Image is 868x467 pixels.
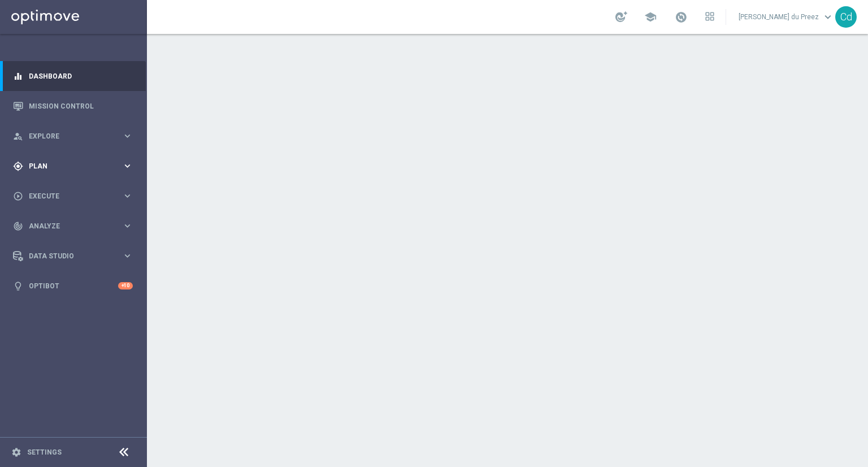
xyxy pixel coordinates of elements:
button: person_search Explore keyboard_arrow_right [12,132,133,141]
span: school [644,11,657,23]
button: Data Studio keyboard_arrow_right [12,252,133,261]
span: Analyze [29,223,122,230]
i: keyboard_arrow_right [122,250,133,261]
i: person_search [13,131,23,141]
div: Optibot [13,271,133,301]
i: gps_fixed [13,161,23,171]
i: keyboard_arrow_right [122,131,133,141]
span: keyboard_arrow_down [822,11,834,23]
i: keyboard_arrow_right [122,191,133,201]
a: Dashboard [29,61,133,91]
button: track_changes Analyze keyboard_arrow_right [12,222,133,231]
span: Plan [29,163,122,170]
div: Explore [13,131,122,141]
i: track_changes [13,221,23,231]
a: Settings [27,449,62,456]
div: Plan [13,161,122,171]
span: Explore [29,133,122,140]
div: Mission Control [13,91,133,121]
i: keyboard_arrow_right [122,161,133,171]
i: lightbulb [13,281,23,291]
a: Optibot [29,271,118,301]
div: Analyze [13,221,122,231]
span: Data Studio [29,253,122,260]
a: Mission Control [29,91,133,121]
div: Execute [13,191,122,201]
button: lightbulb Optibot +10 [12,282,133,291]
div: Cd [835,6,857,28]
button: equalizer Dashboard [12,72,133,81]
div: Dashboard [13,61,133,91]
div: Data Studio [13,251,122,261]
i: keyboard_arrow_right [122,220,133,231]
a: [PERSON_NAME] du Preezkeyboard_arrow_down [737,8,835,25]
button: gps_fixed Plan keyboard_arrow_right [12,162,133,171]
button: play_circle_outline Execute keyboard_arrow_right [12,192,133,201]
i: settings [11,447,21,457]
button: Mission Control [12,102,133,111]
div: +10 [118,282,133,289]
i: equalizer [13,71,23,81]
i: play_circle_outline [13,191,23,201]
span: Execute [29,193,122,200]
